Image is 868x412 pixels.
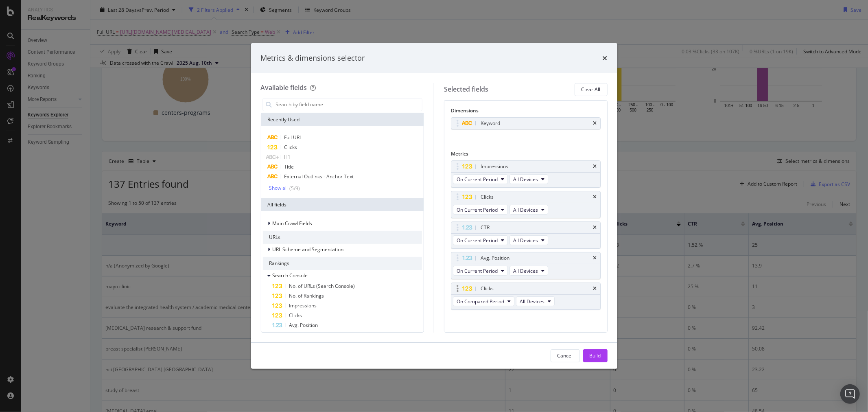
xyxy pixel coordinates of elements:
div: Impressions [481,162,508,171]
span: URL Scheme and Segmentation [273,246,344,253]
span: External Outlinks - Anchor Text [284,173,354,180]
div: All fields [261,198,424,211]
span: Search Console [273,272,308,279]
div: Keyword [481,119,500,127]
span: All Devices [513,237,538,244]
button: Build [583,349,608,362]
span: On Compared Period [457,298,504,305]
input: Search by field name [275,99,422,111]
button: On Current Period [453,235,508,245]
div: ( 5 / 9 ) [288,185,300,192]
span: No. of URLs (Search Console) [289,283,355,289]
div: Dimensions [451,107,601,117]
button: On Compared Period [453,296,514,306]
span: Clicks [289,312,302,319]
div: Cancel [558,352,573,359]
div: CTRtimesOn Current PeriodAll Devices [451,221,601,249]
div: CTR [481,224,490,232]
div: times [593,195,597,199]
span: On Current Period [457,206,498,213]
div: Show all [269,185,288,191]
div: Metrics & dimensions selector [261,53,365,64]
div: Clicks [481,193,494,201]
div: Recently Used [261,113,424,126]
span: All Devices [513,206,538,213]
div: Open Intercom Messenger [840,384,860,404]
div: Metrics [451,150,601,160]
div: times [593,164,597,169]
span: On Current Period [457,267,498,274]
div: Selected fields [444,85,488,94]
button: On Current Period [453,174,508,184]
span: Title [284,163,294,170]
span: On Current Period [457,176,498,183]
button: All Devices [509,235,548,245]
div: ImpressionstimesOn Current PeriodAll Devices [451,160,601,188]
span: H1 [284,153,291,160]
div: times [593,225,597,230]
div: Keywordtimes [451,117,601,129]
button: All Devices [509,174,548,184]
div: Rankings [263,257,422,270]
span: Clicks [284,144,297,151]
span: Full URL [284,134,302,141]
button: Clear All [575,83,608,96]
div: ClickstimesOn Compared PeriodAll Devices [451,283,601,310]
button: All Devices [509,205,548,215]
div: times [593,121,597,126]
div: Build [590,352,601,359]
div: Available fields [261,83,307,92]
div: times [603,53,608,64]
span: All Devices [513,267,538,274]
button: On Current Period [453,266,508,276]
span: Avg. Position [289,322,318,329]
div: Avg. PositiontimesOn Current PeriodAll Devices [451,252,601,279]
div: times [593,286,597,291]
div: Clicks [481,285,494,293]
div: Clear All [582,86,601,93]
button: All Devices [509,266,548,276]
span: No. of Rankings [289,292,324,299]
div: modal [251,43,617,369]
div: Avg. Position [481,254,509,262]
span: Impressions [289,302,317,309]
span: All Devices [520,298,544,305]
span: All Devices [513,176,538,183]
span: On Current Period [457,237,498,244]
button: Cancel [551,349,580,362]
button: On Current Period [453,205,508,215]
span: Main Crawl Fields [273,220,313,227]
button: All Devices [516,296,555,306]
div: URLs [263,231,422,244]
div: times [593,256,597,261]
div: ClickstimesOn Current PeriodAll Devices [451,191,601,218]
